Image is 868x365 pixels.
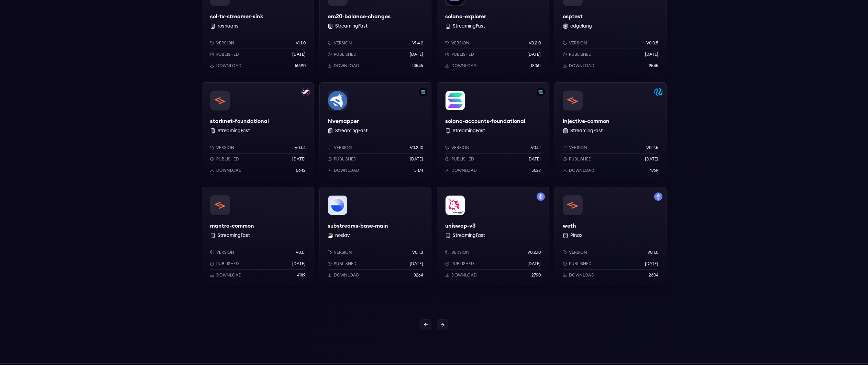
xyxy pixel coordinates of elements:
[453,127,485,134] button: StreamingFast
[527,156,541,162] p: [DATE]
[527,250,541,255] p: v0.2.10
[531,272,541,278] p: 2790
[410,145,423,150] p: v0.2.10
[297,272,306,278] p: 4189
[569,40,587,46] p: Version
[419,88,427,96] img: Filter by solana network
[531,168,541,173] p: 5027
[414,168,423,173] p: 5474
[334,145,352,150] p: Version
[451,156,474,162] p: Published
[537,192,545,201] img: Filter by mainnet network
[216,156,239,162] p: Published
[570,232,582,239] button: Pinax
[437,187,549,286] a: Filter by mainnet networkuniswap-v3uniswap-v3 StreamingFastVersionv0.2.10Published[DATE]Download2790
[296,168,306,173] p: 5642
[334,40,352,46] p: Version
[334,156,356,162] p: Published
[334,168,359,173] p: Download
[216,272,242,278] p: Download
[453,232,485,239] button: StreamingFast
[646,40,658,46] p: v0.0.5
[646,145,658,150] p: v0.2.5
[335,23,367,30] button: StreamingFast
[216,40,234,46] p: Version
[216,145,234,150] p: Version
[451,52,474,57] p: Published
[412,63,423,69] p: 13545
[292,261,306,267] p: [DATE]
[570,127,603,134] button: StreamingFast
[451,272,477,278] p: Download
[292,52,306,57] p: [DATE]
[451,168,477,173] p: Download
[537,88,545,96] img: Filter by solana-accounts-mainnet network
[645,156,658,162] p: [DATE]
[554,187,667,286] a: Filter by mainnet networkwethweth PinaxVersionv0.1.0Published[DATE]Download2604
[649,272,658,278] p: 2604
[335,232,350,239] button: noslav
[569,272,594,278] p: Download
[334,250,352,255] p: Version
[414,272,423,278] p: 3264
[410,156,423,162] p: [DATE]
[295,145,306,150] p: v0.1.4
[216,261,239,267] p: Published
[451,250,470,255] p: Version
[453,23,485,30] button: StreamingFast
[527,261,541,267] p: [DATE]
[654,88,662,96] img: Filter by injective-mainnet network
[410,261,423,267] p: [DATE]
[218,232,250,239] button: StreamingFast
[569,63,594,69] p: Download
[296,250,306,255] p: v0.1.1
[569,250,587,255] p: Version
[529,40,541,46] p: v0.2.0
[654,192,662,201] img: Filter by mainnet network
[292,156,306,162] p: [DATE]
[527,52,541,57] p: [DATE]
[319,82,431,181] a: Filter by solana networkhivemapperhivemapper StreamingFastVersionv0.2.10Published[DATE]Download5474
[570,23,592,30] button: edgelang
[334,261,356,267] p: Published
[295,63,306,69] p: 16690
[645,261,658,267] p: [DATE]
[649,168,658,173] p: 4769
[334,272,359,278] p: Download
[451,40,470,46] p: Version
[412,40,423,46] p: v1.4.0
[451,261,474,267] p: Published
[296,40,306,46] p: v1.1.0
[412,250,423,255] p: v0.1.3
[216,63,242,69] p: Download
[451,145,470,150] p: Version
[569,52,592,57] p: Published
[410,52,423,57] p: [DATE]
[335,127,367,134] button: StreamingFast
[649,63,658,69] p: 9545
[202,82,314,181] a: Filter by starknet networkstarknet-foundationalstarknet-foundational StreamingFastVersionv0.1.4Pu...
[334,52,356,57] p: Published
[218,127,250,134] button: StreamingFast
[569,261,592,267] p: Published
[218,23,239,30] button: roshaans
[216,52,239,57] p: Published
[569,156,592,162] p: Published
[569,145,587,150] p: Version
[531,145,541,150] p: v0.1.1
[647,250,658,255] p: v0.1.0
[531,63,541,69] p: 13061
[216,250,234,255] p: Version
[569,168,594,173] p: Download
[334,63,359,69] p: Download
[319,187,431,286] a: substreams-base-mainsubstreams-base-mainnoslav noslavVersionv0.1.3Published[DATE]Download3264
[451,63,477,69] p: Download
[554,82,667,181] a: Filter by injective-mainnet networkinjective-commoninjective-common StreamingFastVersionv0.2.5Pub...
[437,82,549,181] a: Filter by solana-accounts-mainnet networksolana-accounts-foundationalsolana-accounts-foundational...
[645,52,658,57] p: [DATE]
[301,88,310,96] img: Filter by starknet network
[202,187,314,286] a: mantra-commonmantra-common StreamingFastVersionv0.1.1Published[DATE]Download4189
[216,168,242,173] p: Download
